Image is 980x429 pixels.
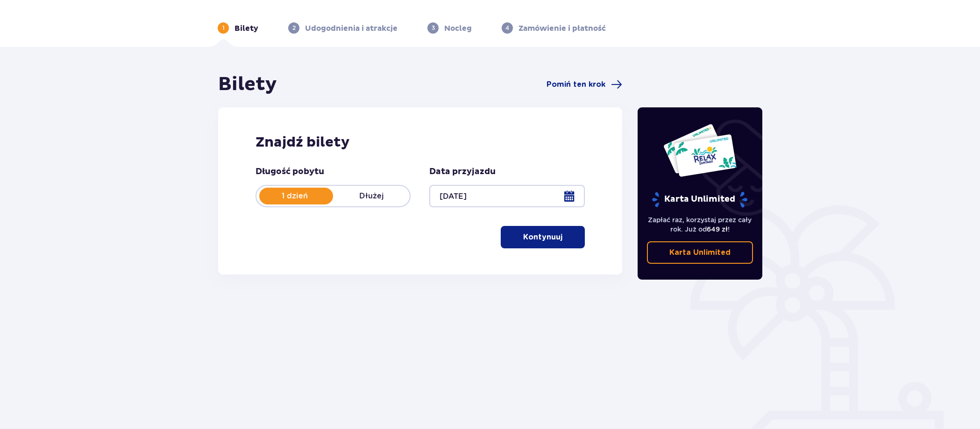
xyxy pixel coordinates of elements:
[651,191,748,208] p: Karta Unlimited
[505,24,509,32] p: 4
[647,241,753,264] a: Karta Unlimited
[429,166,496,177] p: Data przyjazdu
[292,24,296,32] p: 2
[547,79,605,90] span: Pomiń ten krok
[432,24,435,32] p: 3
[256,134,585,151] h2: Znajdź bilety
[256,191,333,201] p: 1 dzień
[547,79,622,90] a: Pomiń ten krok
[647,215,753,234] p: Zapłać raz, korzystaj przez cały rok. Już od !
[669,247,731,258] p: Karta Unlimited
[518,23,606,34] p: Zamówienie i płatność
[444,23,472,34] p: Nocleg
[234,23,258,34] p: Bilety
[523,232,562,242] p: Kontynuuj
[707,225,728,233] span: 649 zł
[256,166,324,177] p: Długość pobytu
[501,226,585,248] button: Kontynuuj
[333,191,410,201] p: Dłużej
[305,23,398,34] p: Udogodnienia i atrakcje
[222,24,225,32] p: 1
[218,73,277,96] h1: Bilety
